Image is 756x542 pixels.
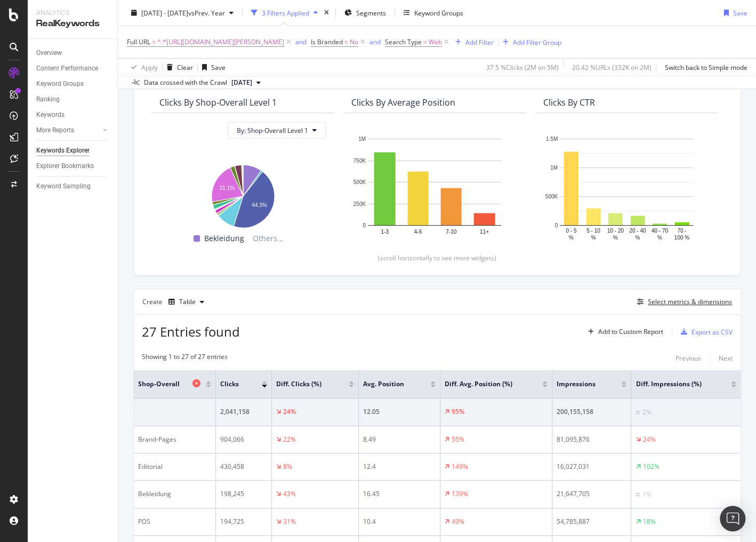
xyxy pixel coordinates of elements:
div: Save [211,62,226,71]
div: and [369,37,381,46]
div: 12.05 [363,407,436,417]
button: Keyword Groups [399,4,468,21]
div: Explorer Bookmarks [36,161,94,172]
text: 21.1% [220,185,235,191]
div: RealKeywords [36,18,109,30]
div: Showing 1 to 27 of 27 entries [142,352,228,365]
text: 100 % [674,235,689,241]
button: Add Filter [451,36,494,49]
span: 2024 Dec. 23rd [231,78,252,87]
span: No [350,35,358,50]
button: and [295,37,307,47]
div: Clear [177,62,193,71]
div: Content Performance [36,63,98,74]
div: Clicks By Average Position [351,97,455,108]
span: Diff. Impressions (%) [636,379,715,389]
div: 24% [283,407,296,417]
div: (scroll horizontally to see more widgets) [147,253,728,262]
div: 54,785,887 [557,517,627,527]
span: Bekleidung [204,232,244,245]
img: Equal [636,493,640,496]
div: More Reports [36,125,74,136]
a: Overview [36,47,110,59]
div: 102% [642,462,659,472]
button: By: Shop-Overall Level 1 [228,122,326,139]
div: 904,066 [220,435,267,444]
span: By: Shop-Overall Level 1 [237,126,308,135]
span: Diff. Avg. Position (%) [445,379,526,389]
div: A chart. [543,133,710,242]
div: 24% [642,435,655,444]
text: 1M [550,165,558,171]
div: Create [142,293,208,310]
div: 194,725 [220,517,267,527]
button: Select metrics & dimensions [633,296,732,308]
button: Save [198,59,226,76]
div: Clicks By Shop-Overall Level 1 [159,97,277,108]
button: [DATE] [227,76,265,89]
div: 16,027,031 [557,462,627,472]
span: Search Type [385,37,422,46]
span: vs Prev. Year [188,8,225,17]
span: Impressions [557,379,606,389]
button: Add Filter Group [498,36,561,49]
button: Save [720,4,747,21]
div: 31% [283,517,296,527]
button: Apply [127,59,158,76]
div: Overview [36,47,62,59]
span: Others... [248,232,288,245]
div: Add Filter [465,37,494,46]
text: 1.5M [546,136,558,142]
text: 0 - 5 [566,228,576,234]
img: Equal [636,411,640,414]
div: Clicks By CTR [543,97,595,108]
button: Previous [675,352,701,365]
div: Next [719,354,733,363]
div: 16.45 [363,489,436,499]
a: More Reports [36,125,100,136]
a: Content Performance [36,63,110,74]
button: and [369,37,381,47]
button: Export as CSV [677,323,733,340]
div: Apply [141,62,158,71]
text: 0 [363,222,366,228]
text: 7-10 [446,229,456,235]
div: Keyword Groups [414,8,463,17]
div: 21,647,705 [557,489,627,499]
div: 43% [283,489,296,499]
text: % [613,235,618,241]
a: Explorer Bookmarks [36,161,110,172]
span: Diff. Clicks (%) [276,379,332,389]
span: Avg. Position [363,379,414,389]
div: 8% [283,462,292,472]
text: 10 - 20 [607,228,624,234]
div: Analytics [36,9,109,18]
div: 20.42 % URLs ( 332K on 2M ) [572,62,652,71]
button: Clear [163,59,193,76]
text: 70 - [677,228,686,234]
div: 12.4 [363,462,436,472]
div: Add Filter Group [513,37,561,46]
div: 3 Filters Applied [262,8,309,17]
div: Keyword Groups [36,78,84,90]
div: 2% [642,408,651,417]
div: 95% [452,407,464,417]
text: 1-3 [381,229,389,235]
div: 139% [452,489,468,499]
a: Keywords Explorer [36,145,110,156]
div: 1% [642,490,651,499]
svg: A chart. [351,133,518,242]
div: 10.4 [363,517,436,527]
div: 2,041,158 [220,407,267,417]
span: ^.*[URL][DOMAIN_NAME][PERSON_NAME] [157,35,284,50]
span: Web [429,35,442,50]
span: Shop-Overall [138,379,190,389]
span: [DATE] - [DATE] [141,8,188,17]
div: 198,245 [220,489,267,499]
text: 250K [353,201,366,207]
div: PDS [138,517,211,527]
a: Keyword Sampling [36,181,110,192]
text: 500K [353,179,366,185]
div: Ranking [36,94,60,105]
button: Next [719,352,733,365]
